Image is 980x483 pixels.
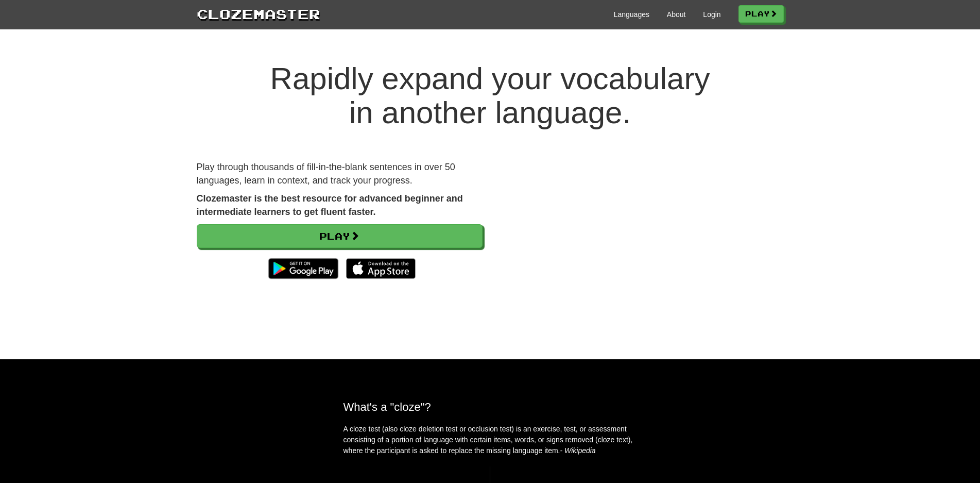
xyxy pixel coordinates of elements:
a: About [667,9,686,20]
a: Clozemaster [197,4,320,23]
em: - Wikipedia [560,446,596,455]
img: Get it on Google Play [263,253,343,284]
a: Play [738,5,784,23]
strong: Clozemaster is the best resource for advanced beginner and intermediate learners to get fluent fa... [197,193,463,217]
p: Play through thousands of fill-in-the-blank sentences in over 50 languages, learn in context, and... [197,161,483,187]
a: Login [703,9,720,20]
img: Download_on_the_App_Store_Badge_US-UK_135x40-25178aeef6eb6b83b96f5f2d004eda3bffbb37122de64afbaef7... [346,258,416,279]
a: Languages [614,9,649,20]
a: Play [197,224,483,248]
h2: What's a "cloze"? [343,401,637,413]
p: A cloze test (also cloze deletion test or occlusion test) is an exercise, test, or assessment con... [343,424,637,456]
